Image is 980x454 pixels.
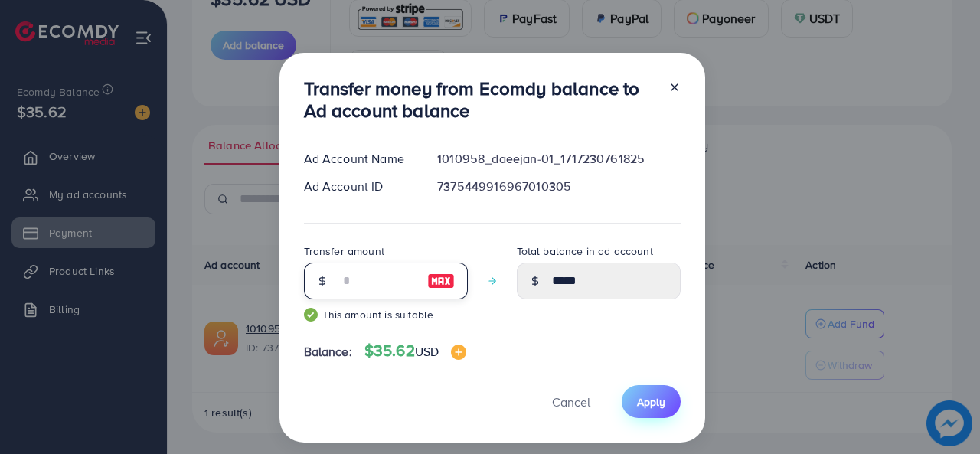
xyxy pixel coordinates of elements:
[304,343,352,361] span: Balance:
[364,341,466,361] h4: $35.62
[552,394,590,410] span: Cancel
[425,150,692,168] div: 1010958_daeejan-01_1717230761825
[425,178,692,195] div: 7375449916967010305
[622,385,681,418] button: Apply
[415,343,439,360] span: USD
[517,243,653,259] label: Total balance in ad account
[292,178,426,195] div: Ad Account ID
[304,77,656,122] h3: Transfer money from Ecomdy balance to Ad account balance
[637,394,665,410] span: Apply
[304,307,468,322] small: This amount is suitable
[304,308,318,322] img: guide
[533,385,609,418] button: Cancel
[427,272,455,290] img: image
[304,243,384,259] label: Transfer amount
[451,345,466,360] img: image
[292,150,426,168] div: Ad Account Name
